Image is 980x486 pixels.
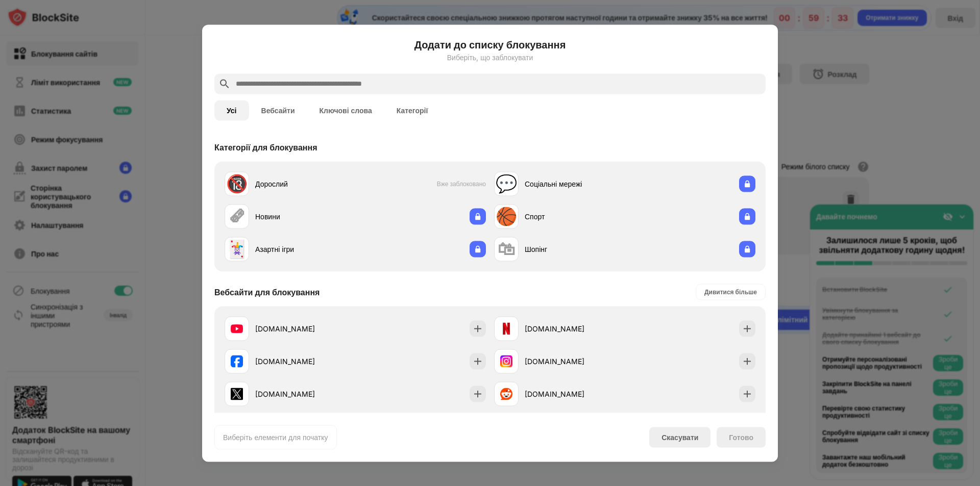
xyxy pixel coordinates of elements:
[231,388,243,400] img: favicons
[500,355,512,367] img: favicons
[214,142,317,152] font: Категорії для блокування
[661,433,698,442] font: Скасувати
[384,100,440,120] button: Категорії
[447,53,533,61] font: Виберіть, що заблокувати
[255,324,315,333] font: [DOMAIN_NAME]
[307,100,384,120] button: Ключові слова
[498,238,515,259] font: 🛍
[223,432,328,441] font: Виберіть елементи для початку
[496,173,517,194] font: 💬
[255,180,288,188] font: Дорослий
[261,106,295,114] font: Вебсайти
[231,355,243,367] img: favicons
[704,288,757,295] font: Дивитися більше
[228,206,246,226] font: 🗞
[249,100,307,120] button: Вебсайти
[218,78,231,90] img: search.svg
[255,390,315,398] font: [DOMAIN_NAME]
[500,322,512,335] img: favicons
[525,245,547,253] font: Шопінг
[525,180,582,188] font: Соціальні мережі
[496,206,517,226] font: 🏀
[255,212,280,221] font: Новини
[227,106,237,114] font: Усі
[255,357,315,366] font: [DOMAIN_NAME]
[729,432,753,441] font: Готово
[437,180,486,188] font: Вже заблоковано
[397,106,428,114] font: Категорії
[226,173,248,194] font: 🔞
[500,388,512,400] img: favicons
[231,322,243,335] img: favicons
[525,324,584,333] font: [DOMAIN_NAME]
[414,38,566,50] font: Додати до списку блокування
[226,238,248,259] font: 🃏
[214,100,249,120] button: Усі
[320,106,372,114] font: Ключові слова
[255,245,294,253] font: Азартні ігри
[525,390,584,398] font: [DOMAIN_NAME]
[525,357,584,366] font: [DOMAIN_NAME]
[525,212,545,221] font: Спорт
[214,287,320,297] font: Вебсайти для блокування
